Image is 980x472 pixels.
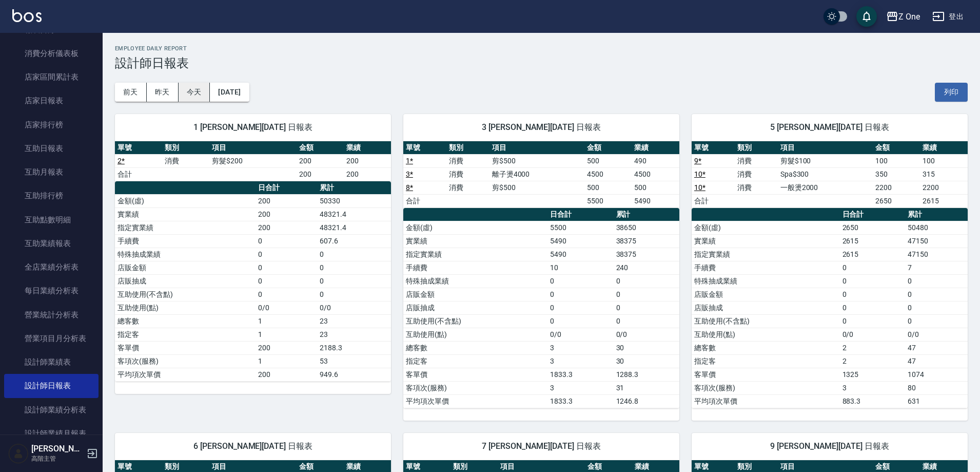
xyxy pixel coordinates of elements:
[256,261,318,274] td: 0
[935,83,968,102] button: 列印
[8,443,29,464] img: Person
[704,441,955,451] span: 9 [PERSON_NAME][DATE] 日報表
[489,181,584,194] td: 剪$500
[614,208,679,221] th: 累計
[692,194,735,207] td: 合計
[614,381,679,394] td: 31
[614,288,679,301] td: 0
[873,167,920,181] td: 350
[317,328,391,341] td: 23
[905,341,968,354] td: 47
[840,274,905,288] td: 0
[840,261,905,274] td: 0
[547,248,613,261] td: 5490
[547,314,613,328] td: 0
[317,274,391,288] td: 0
[905,274,968,288] td: 0
[905,288,968,301] td: 0
[344,154,391,167] td: 200
[920,181,968,194] td: 2200
[115,274,256,288] td: 店販抽成
[614,221,679,234] td: 38650
[735,167,778,181] td: 消費
[115,314,256,328] td: 總客數
[614,328,679,341] td: 0/0
[403,341,547,354] td: 總客數
[297,141,344,155] th: 金額
[4,89,99,112] a: 店家日報表
[614,314,679,328] td: 0
[115,288,256,301] td: 互助使用(不含點)
[115,167,162,181] td: 合計
[692,234,840,248] td: 實業績
[4,398,99,422] a: 設計師業績分析表
[210,83,249,102] button: [DATE]
[4,327,99,350] a: 營業項目月分析表
[31,444,84,454] h5: [PERSON_NAME]
[778,167,873,181] td: Spa$300
[882,6,924,27] button: Z One
[4,113,99,137] a: 店家排行榜
[297,167,344,181] td: 200
[856,6,877,27] button: save
[403,274,547,288] td: 特殊抽成業績
[256,314,318,328] td: 1
[115,234,256,248] td: 手續費
[403,301,547,314] td: 店販抽成
[317,314,391,328] td: 23
[115,261,256,274] td: 店販金額
[735,154,778,167] td: 消費
[403,328,547,341] td: 互助使用(點)
[840,314,905,328] td: 0
[692,261,840,274] td: 手續費
[317,341,391,354] td: 2188.3
[4,350,99,374] a: 設計師業績表
[317,181,391,195] th: 累計
[614,261,679,274] td: 240
[920,167,968,181] td: 315
[547,274,613,288] td: 0
[317,234,391,248] td: 607.6
[905,261,968,274] td: 7
[4,303,99,327] a: 營業統計分析表
[692,381,840,394] td: 客項次(服務)
[115,56,968,70] h3: 設計師日報表
[614,248,679,261] td: 38375
[127,441,379,451] span: 6 [PERSON_NAME][DATE] 日報表
[115,141,162,155] th: 單號
[547,301,613,314] td: 0
[905,328,968,341] td: 0/0
[403,314,547,328] td: 互助使用(不含點)
[4,65,99,89] a: 店家區間累計表
[584,181,632,194] td: 500
[403,248,547,261] td: 指定實業績
[317,207,391,221] td: 48321.4
[446,167,489,181] td: 消費
[692,141,968,208] table: a dense table
[403,381,547,394] td: 客項次(服務)
[162,141,209,155] th: 類別
[4,279,99,303] a: 每日業績分析表
[115,368,256,381] td: 平均項次單價
[632,154,679,167] td: 490
[778,181,873,194] td: 一般燙2000
[4,255,99,279] a: 全店業績分析表
[4,232,99,255] a: 互助業績報表
[920,194,968,207] td: 2615
[692,141,735,155] th: 單號
[403,354,547,368] td: 指定客
[898,10,920,23] div: Z One
[489,141,584,155] th: 項目
[632,141,679,155] th: 業績
[614,274,679,288] td: 0
[692,328,840,341] td: 互助使用(點)
[4,374,99,398] a: 設計師日報表
[905,221,968,234] td: 50480
[614,301,679,314] td: 0
[489,167,584,181] td: 離子燙4000
[840,354,905,368] td: 2
[905,234,968,248] td: 47150
[905,354,968,368] td: 47
[632,194,679,207] td: 5490
[704,122,955,133] span: 5 [PERSON_NAME][DATE] 日報表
